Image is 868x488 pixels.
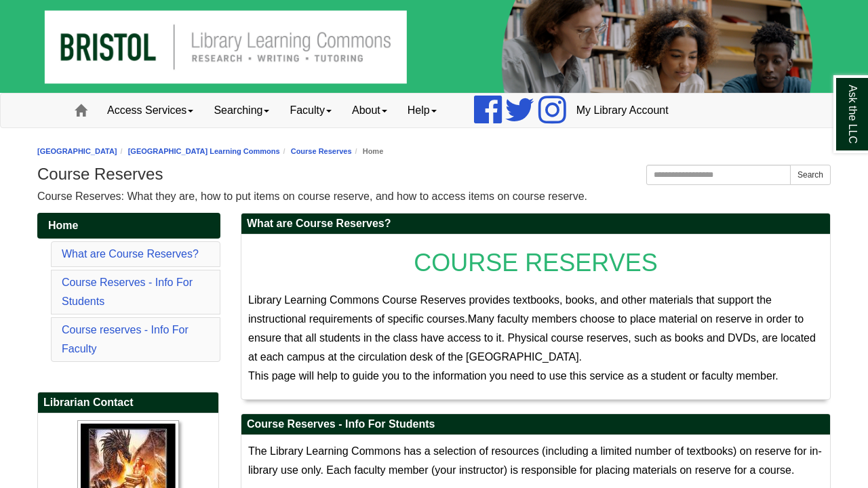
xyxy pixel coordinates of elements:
span: Library Learning Commons Course Reserves provides textbooks, books, and other materials that supp... [248,294,772,325]
li: Home [352,145,384,158]
a: My Library Account [566,94,679,127]
a: Course Reserves [291,147,352,155]
a: Course reserves - Info For Faculty [62,324,189,354]
a: Home [37,213,220,239]
a: Help [397,94,447,127]
a: [GEOGRAPHIC_DATA] Learning Commons [128,147,280,155]
nav: breadcrumb [37,145,831,158]
h1: Course Reserves [37,165,831,184]
h2: Librarian Contact [38,392,218,413]
h2: What are Course Reserves? [241,213,830,235]
a: Access Services [97,94,203,127]
a: Course Reserves - Info For Students [62,277,193,307]
a: Faculty [279,94,342,127]
button: Search [790,165,831,185]
a: About [342,94,397,127]
span: Many faculty members choose to place material on reserve in order to ensure that all students in ... [248,313,816,363]
a: [GEOGRAPHIC_DATA] [37,147,117,155]
span: Course Reserves: What they are, how to put items on course reserve, and how to access items on co... [37,190,587,202]
h2: Course Reserves - Info For Students [241,414,830,435]
span: The Library Learning Commons has a selection of resources (including a limited number of textbook... [248,445,822,476]
span: COURSE RESERVES [414,249,657,277]
span: This page will help to guide you to the information you need to use this service as a student or ... [248,370,778,382]
span: Home [48,220,78,231]
a: What are Course Reserves? [62,248,199,260]
a: Searching [203,94,279,127]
